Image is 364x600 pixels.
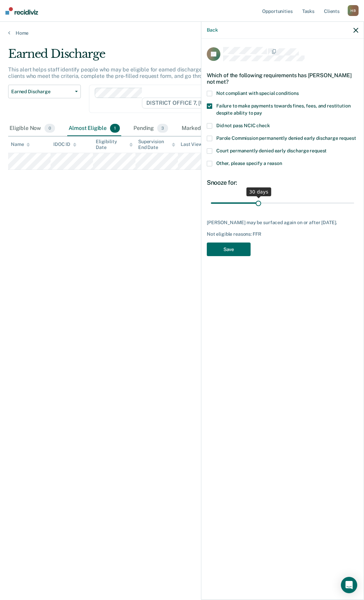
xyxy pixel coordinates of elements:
span: Other, please specify a reason [216,161,282,166]
span: Earned Discharge [11,89,72,95]
span: DISTRICT OFFICE 7, [US_STATE][GEOGRAPHIC_DATA] [142,98,293,109]
a: Home [8,30,356,36]
span: 1 [110,124,120,133]
div: Not eligible reasons: FFR [207,231,358,237]
span: Did not pass NCIC check [216,123,270,128]
div: Eligibility Date [96,139,133,150]
button: Back [207,27,218,33]
div: H B [348,5,359,16]
div: Eligible Now [8,121,56,136]
div: Pending [132,121,169,136]
div: Marked Ineligible [180,121,241,136]
span: Parole Commission permanently denied early discharge request [216,135,356,141]
span: Failure to make payments towards fines, fees, and restitution despite ability to pay [216,103,350,116]
div: Open Intercom Messenger [341,577,357,593]
div: [PERSON_NAME] may be surfaced again on or after [DATE]. [207,220,358,226]
span: Court permanently denied early discharge request [216,148,327,153]
div: Supervision End Date [138,139,175,150]
div: Earned Discharge [8,47,336,66]
div: IDOC ID [53,141,76,147]
div: Last Viewed [181,141,214,147]
span: 3 [157,124,168,133]
div: Which of the following requirements has [PERSON_NAME] not met? [207,67,358,90]
p: This alert helps staff identify people who may be eligible for earned discharge based on IDOC’s c... [8,66,326,79]
div: 30 days [247,187,271,196]
span: Not compliant with special conditions [216,90,299,96]
button: Save [207,243,251,256]
div: Snooze for: [207,179,358,186]
div: Name [11,141,30,147]
div: Almost Eligible [67,121,121,136]
img: Recidiviz [5,7,38,15]
span: 0 [44,124,55,133]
